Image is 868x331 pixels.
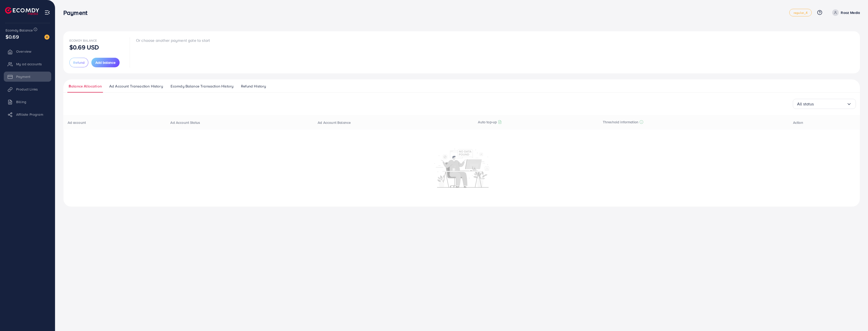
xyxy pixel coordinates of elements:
[73,60,85,65] span: Refund
[5,7,39,15] img: logo
[841,10,860,16] p: Rooz Media
[69,38,97,43] span: Ecomdy Balance
[44,10,50,15] img: menu
[136,37,210,43] p: Or choose another payment gate to start
[789,9,812,16] a: regular_4
[44,35,49,40] img: image
[171,83,233,89] span: Ecomdy Balance Transaction History
[63,9,91,16] h3: Payment
[793,99,856,109] div: Search for option
[814,100,847,108] input: Search for option
[95,60,116,65] span: Add balance
[6,33,19,40] span: $0.69
[69,58,88,67] button: Refund
[109,83,163,89] span: Ad Account Transaction History
[69,83,102,89] span: Balance Allocation
[830,9,860,16] a: Rooz Media
[6,28,33,33] span: Ecomdy Balance
[69,44,99,50] p: $0.69 USD
[241,83,266,89] span: Refund History
[91,58,120,67] button: Add balance
[797,100,814,108] span: All status
[794,11,807,14] span: regular_4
